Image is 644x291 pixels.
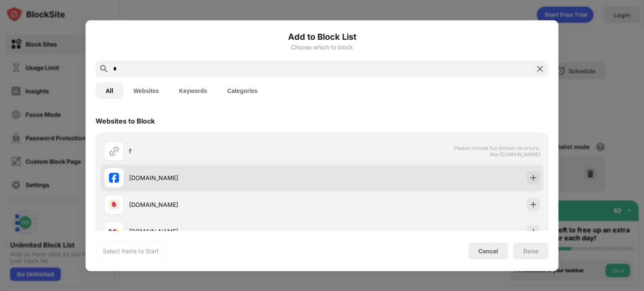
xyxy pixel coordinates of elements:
button: All [96,82,123,99]
span: Please include full domain structure, like [DOMAIN_NAME] [454,144,540,157]
img: search-close [535,64,545,74]
img: favicons [109,226,119,236]
div: [DOMAIN_NAME] [129,173,322,182]
div: Done [523,247,538,254]
img: favicons [109,199,119,209]
div: Websites to Block [96,116,155,125]
button: Categories [217,82,267,99]
img: search.svg [99,64,109,74]
button: Keywords [169,82,217,99]
div: Cancel [478,247,498,255]
div: [DOMAIN_NAME] [129,227,322,236]
div: Select Items to Start [103,247,159,255]
button: Websites [123,82,169,99]
img: favicons [109,173,119,183]
h6: Add to Block List [96,30,548,43]
div: f [129,147,322,155]
div: Choose which to block [96,44,548,50]
img: url.svg [109,146,119,156]
div: [DOMAIN_NAME] [129,200,322,209]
